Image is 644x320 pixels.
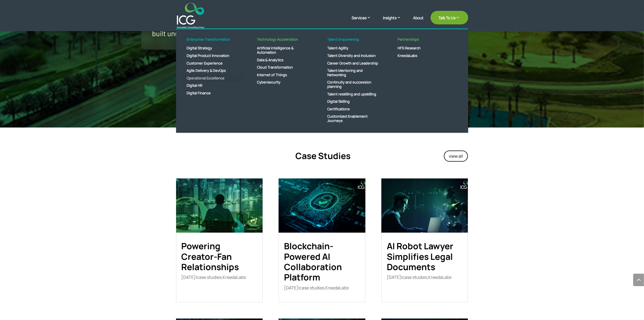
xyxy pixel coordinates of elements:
[176,151,351,164] h4: Case Studies
[381,179,468,233] img: AI Robot Lawyer Simplifies Legal Documents
[322,67,384,79] a: Talent Mentoring and Networking
[181,275,257,280] p: | ,
[252,56,314,64] a: Data & Analytics
[252,37,314,45] a: Technology Acceleration
[181,44,244,52] a: Digital Strategy
[383,15,407,28] a: Insights
[322,44,384,52] a: Talent Agility
[181,52,244,60] a: Digital Product Innovation
[176,179,263,233] img: Powering Creator-Fan Relationships
[413,16,424,28] a: About
[284,240,342,283] a: Blockchain-Powered AI Collaboration Platform
[181,75,244,82] a: Operational Excellence
[181,274,196,280] span: [DATE]
[322,90,384,98] a: Talent reskilling and upskilling
[322,105,384,113] a: Certifications
[284,285,360,290] p: | ,
[322,98,384,105] a: Digital Skilling
[387,240,453,273] a: AI Robot Lawyer Simplifies Legal Documents
[181,89,244,97] a: Digital Finance
[352,15,377,28] a: Services
[428,274,451,280] a: KreedaLabs
[325,285,349,291] a: KreedaLabs
[252,64,314,71] a: Cloud Transformation
[387,275,463,280] p: | ,
[181,240,239,273] a: Powering Creator-Fan Relationships
[322,79,384,90] a: Continuity and succession planning
[181,67,244,75] a: Agile Delivery & DevOps
[279,179,365,233] img: Blockchain-Powered AI Collaboration Platform
[252,44,314,56] a: Artificial intelligence & Automation
[181,82,244,89] a: Digital HR
[554,261,644,320] iframe: Chat Widget
[181,60,244,67] a: Customer Experience
[322,37,384,45] a: Talent Empowering
[392,52,455,60] a: KreedaLabs
[431,11,468,24] a: Talk To Us
[402,274,427,280] a: case studies
[322,52,384,60] a: Talent Diversity and Inclusion
[284,285,298,291] span: [DATE]
[322,113,384,124] a: Customized Enablement Journeys
[444,151,468,162] a: view all
[223,274,246,280] a: KreedaLabs
[197,274,222,280] a: case studies
[252,79,314,86] a: Cybersecurity
[252,71,314,79] a: Internet of Things
[392,37,455,45] a: Partnerships
[181,37,244,45] a: Enterprise Transformation
[322,60,384,67] a: Career Growth and Leadership
[392,44,455,52] a: HFS Research
[299,285,324,291] a: case studies
[387,274,401,280] span: [DATE]
[177,3,204,28] img: ICG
